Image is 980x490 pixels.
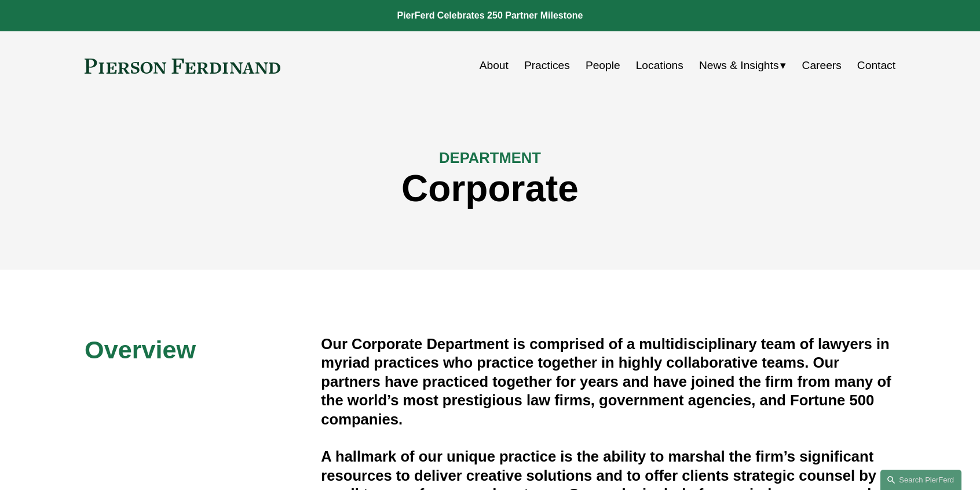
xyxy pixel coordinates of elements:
[857,55,895,77] a: Contact
[802,55,842,77] a: Careers
[699,56,779,76] span: News & Insights
[439,150,541,166] span: DEPARTMENT
[880,470,961,490] a: Search this site
[586,55,620,77] a: People
[636,55,683,77] a: Locations
[480,55,509,77] a: About
[321,335,895,429] h4: Our Corporate Department is comprised of a multidisciplinary team of lawyers in myriad practices ...
[524,55,570,77] a: Practices
[85,168,895,210] h1: Corporate
[85,336,196,364] span: Overview
[699,55,787,77] a: folder dropdown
